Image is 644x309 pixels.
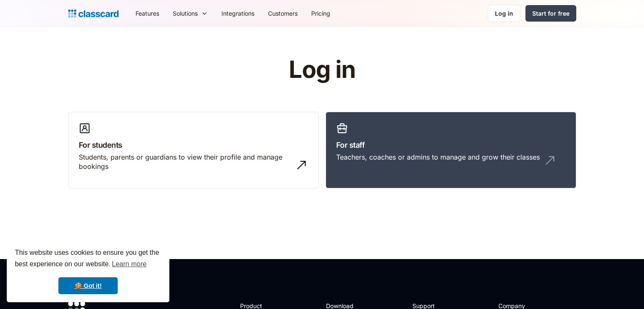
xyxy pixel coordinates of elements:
h1: Log in [188,57,456,83]
div: Solutions [173,9,198,18]
div: cookieconsent [7,240,169,302]
div: Teachers, coaches or admins to manage and grow their classes [336,152,540,162]
div: Log in [495,9,513,18]
h3: For staff [336,139,566,151]
a: Features [129,4,166,23]
a: Customers [261,4,304,23]
div: Students, parents or guardians to view their profile and manage bookings [79,152,291,171]
span: This website uses cookies to ensure you get the best experience on our website. [15,248,161,270]
a: learn more about cookies [111,258,148,270]
a: home [68,8,119,19]
a: dismiss cookie message [58,277,118,294]
a: For studentsStudents, parents or guardians to view their profile and manage bookings [68,112,319,189]
h3: For students [79,139,308,151]
a: Integrations [215,4,261,23]
div: Start for free [532,9,569,18]
a: For staffTeachers, coaches or admins to manage and grow their classes [326,112,576,189]
a: Log in [488,5,520,22]
div: Solutions [166,4,215,23]
a: Pricing [304,4,337,23]
a: Start for free [525,5,576,22]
